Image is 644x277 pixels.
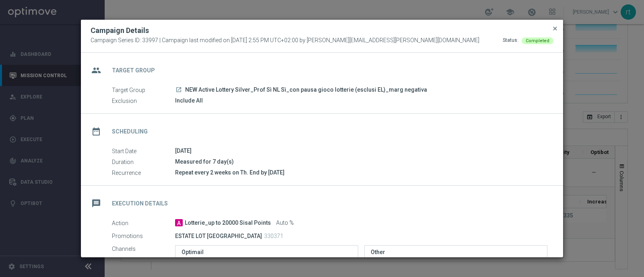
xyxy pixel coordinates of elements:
i: message [89,196,103,211]
i: launch [175,86,182,93]
label: Other [371,249,541,256]
label: Action [112,220,175,227]
i: date_range [89,124,103,139]
span: A [175,219,183,226]
label: Recurrence [112,169,175,176]
label: Exclusion [112,97,175,105]
label: Duration [112,158,175,166]
div: Include All [175,96,547,105]
label: Target Group [112,86,175,94]
span: Lotterie_up to 20000 Sisal Points [185,220,271,227]
div: Repeat every 2 weeks on Th. End by [DATE] [175,168,547,176]
label: Optimail [182,249,352,256]
h2: Scheduling [112,128,148,135]
label: Promotions [112,232,175,240]
span: Auto % [276,220,294,227]
h2: Execution Details [112,200,168,207]
span: close [552,25,558,32]
span: Campaign Series ID: 33997 | Campaign last modified on [DATE] 2:55 PM UTC+02:00 by [PERSON_NAME][E... [91,37,479,44]
colored-tag: Completed [522,37,553,43]
p: 330371 [264,232,283,240]
h2: Campaign Details [91,26,149,35]
span: NEW Active Lottery Silver_Prof Sì NL Sì_con pausa gioco lotterie (esclusi EL)_marg negativa [185,86,427,94]
div: Measured for 7 day(s) [175,158,547,166]
div: [DATE] [175,147,547,155]
label: Start Date [112,148,175,155]
i: group [89,63,103,78]
label: Channels [112,245,175,252]
div: Status: [503,37,518,44]
span: Completed [526,38,549,43]
a: launch [175,86,182,94]
h2: Target Group [112,67,155,74]
p: ESTATE LOT [GEOGRAPHIC_DATA] [175,232,262,240]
